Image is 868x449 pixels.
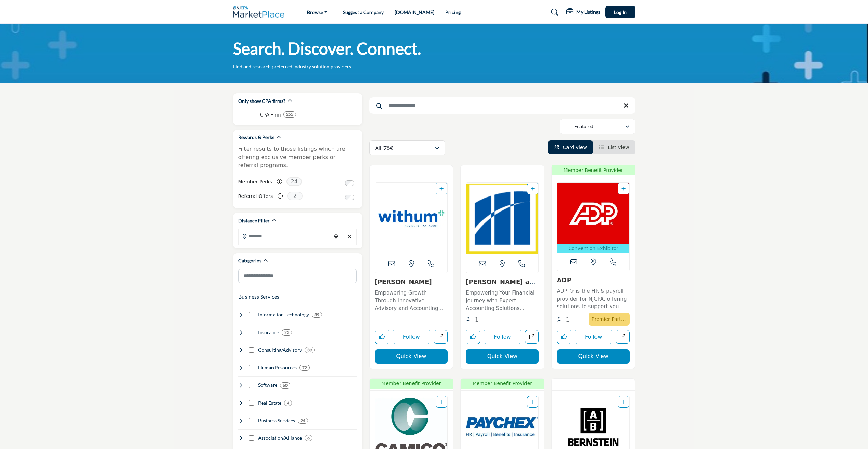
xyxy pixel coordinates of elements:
button: Follow [484,330,521,344]
span: Card View [563,145,587,150]
img: Magone and Company, PC [466,183,538,255]
a: Add To List [531,186,535,191]
h2: Rewards & Perks [238,134,274,141]
div: 59 Results For Information Technology [312,312,322,318]
label: Member Perks [238,176,272,188]
input: Select Consulting/Advisory checkbox [249,347,254,353]
div: Followers [557,316,570,324]
button: Like listing [557,330,571,344]
input: Select Software checkbox [249,383,254,388]
b: 39 [307,348,312,352]
img: Withum [375,183,448,255]
a: Suggest a Company [343,9,384,15]
input: Search Keyword [369,97,635,114]
a: [PERSON_NAME] and Company, ... [466,278,538,293]
button: Featured [560,119,635,134]
a: Add To List [621,399,626,405]
a: Empowering Growth Through Innovative Advisory and Accounting Solutions This forward-thinking, tec... [375,287,448,312]
span: 1 [475,317,478,323]
b: 24 [300,418,305,423]
span: 2 [287,192,303,200]
h4: Association/Alliance: Membership/trade associations and CPA firm alliances [258,435,302,441]
input: Select Insurance checkbox [249,330,254,335]
input: CPA Firm checkbox [250,112,255,117]
input: Select Information Technology checkbox [249,312,254,317]
p: Empowering Growth Through Innovative Advisory and Accounting Solutions This forward-thinking, tec... [375,289,448,312]
span: Member Benefit Provider [463,380,542,387]
p: Find and research preferred industry solution providers [233,63,351,70]
input: Switch to Member Perks [345,180,354,186]
div: 23 Results For Insurance [282,329,292,336]
span: 24 [286,177,302,186]
b: 72 [302,365,307,370]
div: 6 Results For Association/Alliance [305,435,312,441]
a: Pricing [445,9,461,15]
span: Member Benefit Provider [554,167,633,174]
p: Empowering Your Financial Journey with Expert Accounting Solutions Specializing in accounting ser... [466,289,539,312]
a: Add To List [439,186,444,191]
button: Like listing [466,330,480,344]
button: Quick View [557,349,630,364]
a: View Card [554,145,587,150]
b: 4 [287,400,289,405]
p: Featured [574,123,593,130]
div: 39 Results For Consulting/Advisory [305,347,315,353]
img: ADP [557,183,630,244]
button: Quick View [375,349,448,364]
a: View List [599,145,629,150]
h3: Withum [375,278,448,286]
a: Add To List [621,186,626,191]
button: Business Services [238,292,279,301]
h4: Human Resources: Payroll, benefits, HR consulting, talent acquisition, training [258,364,297,371]
button: Like listing [375,330,389,344]
h3: ADP [557,276,630,284]
a: Open Listing in new tab [466,183,538,255]
h5: My Listings [576,9,600,15]
div: 72 Results For Human Resources [299,365,310,371]
a: Add To List [531,399,535,405]
div: 255 Results For CPA Firm [283,111,296,118]
input: Select Association/Alliance checkbox [249,435,254,441]
b: 23 [284,330,289,335]
a: ADP ® is the HR & payroll provider for NJCPA, offering solutions to support you and your clients ... [557,286,630,311]
span: 1 [566,317,570,323]
input: Select Business Services checkbox [249,418,254,423]
div: My Listings [566,8,600,16]
div: Clear search location [345,229,355,244]
button: Quick View [466,349,539,364]
button: All (784) [369,140,445,155]
h4: Real Estate: Commercial real estate, office space, property management, home loans [258,399,281,406]
a: Add To List [439,399,444,405]
a: [PERSON_NAME] [375,278,432,285]
a: Search [545,7,563,18]
h4: Information Technology: Software, cloud services, data management, analytics, automation [258,311,309,318]
a: Open Listing in new tab [375,183,448,255]
a: Open adp in new tab [616,330,630,344]
p: ADP ® is the HR & payroll provider for NJCPA, offering solutions to support you and your clients ... [557,287,630,311]
div: 4 Results For Real Estate [284,400,292,406]
a: Open withum in new tab [434,330,448,344]
img: Site Logo [233,6,288,18]
input: Select Human Resources checkbox [249,365,254,370]
p: CPA Firm: CPA Firm [260,111,281,119]
a: Open magone-and-company-pc in new tab [525,330,539,344]
label: Referral Offers [238,190,273,202]
a: Browse [302,8,332,17]
h1: Search. Discover. Connect. [233,38,421,59]
div: Choose your current location [331,229,341,244]
div: Followers [466,316,478,324]
button: Follow [575,330,613,344]
span: Member Benefit Provider [372,380,451,387]
b: 255 [286,112,293,117]
a: ADP [557,276,571,284]
button: Log In [605,6,635,18]
h4: Insurance: Professional liability, healthcare, life insurance, risk management [258,329,279,336]
h2: Distance Filter [238,217,270,224]
p: Premier Partner [591,314,627,324]
button: Follow [393,330,431,344]
li: Card View [548,140,593,154]
input: Search Location [239,229,331,243]
div: 24 Results For Business Services [298,418,308,424]
a: Open Listing in new tab [557,183,630,253]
